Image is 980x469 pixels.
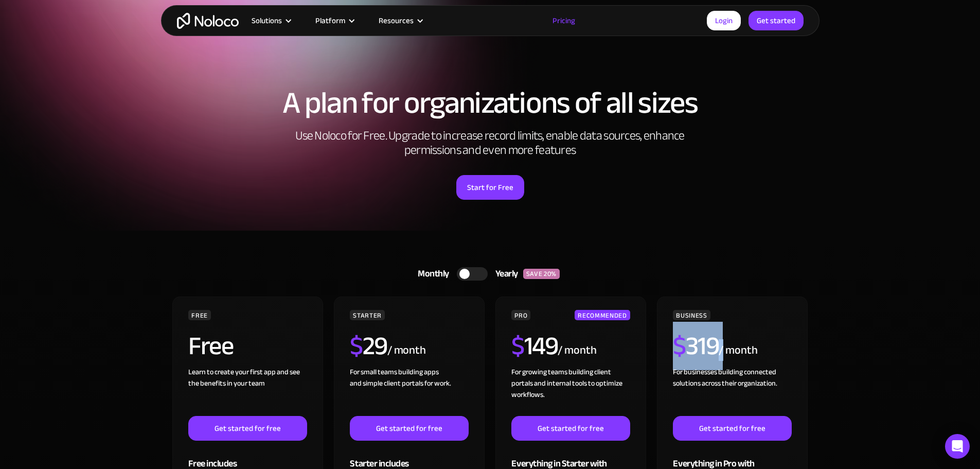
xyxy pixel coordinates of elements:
[252,14,282,27] div: Solutions
[511,416,630,441] a: Get started for free
[673,416,791,441] a: Get started for free
[188,367,307,416] div: Learn to create your first app and see the benefits in your team ‍
[488,266,523,282] div: Yearly
[315,14,345,27] div: Platform
[350,416,468,441] a: Get started for free
[575,310,630,320] div: RECOMMENDED
[366,14,434,27] div: Resources
[350,322,363,370] span: $
[284,129,696,158] h2: Use Noloco for Free. Upgrade to increase record limits, enable data sources, enhance permissions ...
[719,342,757,359] div: / month
[673,333,719,359] h2: 319
[749,11,804,30] a: Get started
[387,342,426,359] div: / month
[523,269,560,279] div: SAVE 20%
[177,13,239,29] a: home
[379,14,414,27] div: Resources
[540,14,588,27] a: Pricing
[456,175,524,200] a: Start for Free
[350,367,468,416] div: For small teams building apps and simple client portals for work. ‍
[171,88,809,118] h1: A plan for organizations of all sizes
[673,310,710,320] div: BUSINESS
[707,11,741,30] a: Login
[673,367,791,416] div: For businesses building connected solutions across their organization. ‍
[511,310,530,320] div: PRO
[558,342,596,359] div: / month
[511,333,558,359] h2: 149
[302,14,366,27] div: Platform
[350,333,387,359] h2: 29
[673,322,686,370] span: $
[239,14,302,27] div: Solutions
[511,367,630,416] div: For growing teams building client portals and internal tools to optimize workflows.
[405,266,457,282] div: Monthly
[511,322,524,370] span: $
[945,434,970,459] div: Open Intercom Messenger
[350,310,384,320] div: STARTER
[188,310,211,320] div: FREE
[188,416,307,441] a: Get started for free
[188,333,233,359] h2: Free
